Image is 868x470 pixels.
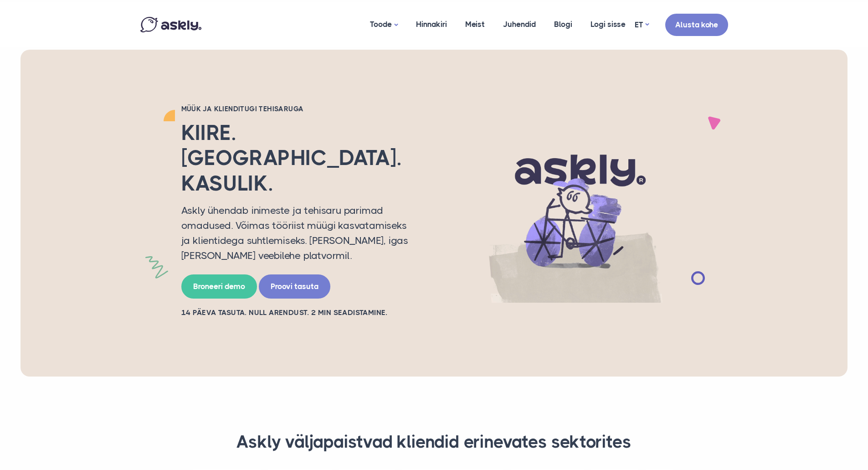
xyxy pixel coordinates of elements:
[181,274,257,299] a: Broneeri demo
[665,14,728,36] a: Alusta kohe
[181,203,418,263] p: Askly ühendab inimeste ja tehisaru parimad omadused. Võimas tööriist müügi kasvatamiseks ja klien...
[635,18,649,31] a: ET
[432,124,719,303] img: AI multilingual chat
[361,2,407,47] a: Toode
[259,274,330,299] a: Proovi tasuta
[545,2,581,46] a: Blogi
[140,17,201,32] img: Askly
[181,120,418,196] h2: Kiire. [GEOGRAPHIC_DATA]. Kasulik.
[456,2,494,46] a: Meist
[181,104,418,114] h2: Müük ja klienditugi tehisaruga
[581,2,635,46] a: Logi sisse
[152,431,717,453] h3: Askly väljapaistvad kliendid erinevates sektorites
[407,2,456,46] a: Hinnakiri
[181,308,418,318] h2: 14 PÄEVA TASUTA. NULL ARENDUST. 2 MIN SEADISTAMINE.
[494,2,545,46] a: Juhendid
